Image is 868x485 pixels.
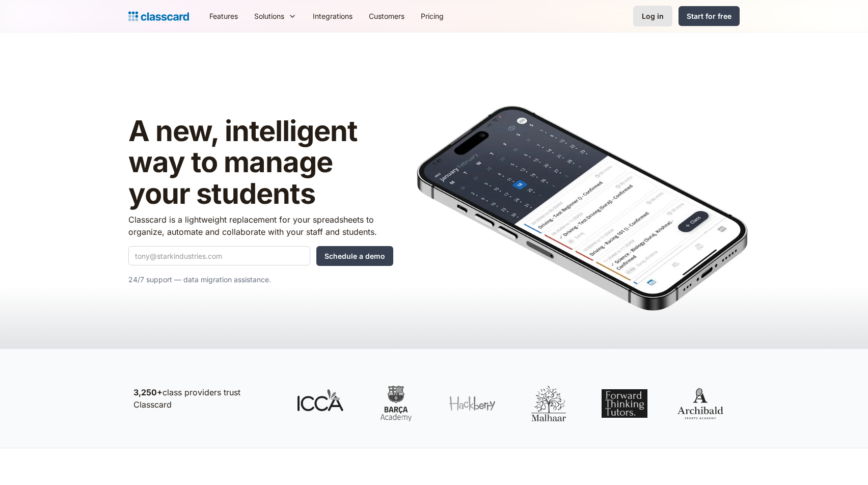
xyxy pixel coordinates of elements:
[133,386,276,411] p: class providers trust Classcard
[254,11,284,21] div: Solutions
[633,6,672,26] a: Log in
[642,11,664,21] div: Log in
[128,116,393,210] h1: A new, intelligent way to manage your students
[679,6,740,26] a: Start for free
[687,11,731,21] div: Start for free
[201,5,246,28] a: Features
[128,213,393,238] p: Classcard is a lightweight replacement for your spreadsheets to organize, automate and collaborat...
[246,5,305,28] div: Solutions
[128,274,393,286] p: 24/7 support — data migration assistance.
[316,246,393,266] input: Schedule a demo
[128,246,310,265] input: tony@starkindustries.com
[305,5,361,28] a: Integrations
[128,9,189,23] a: Logo
[133,387,162,397] strong: 3,250+
[128,246,393,266] form: Quick Demo Form
[413,5,452,28] a: Pricing
[361,5,413,28] a: Customers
